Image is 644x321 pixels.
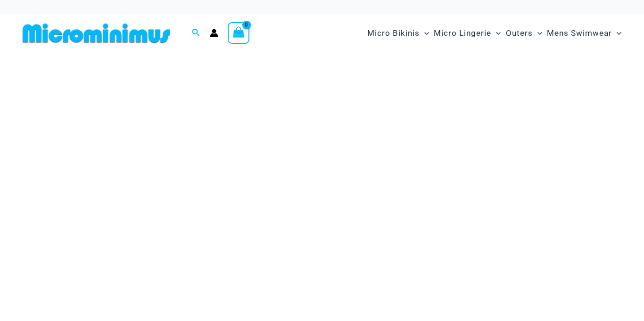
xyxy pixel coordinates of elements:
[612,21,621,45] span: Menu Toggle
[506,21,533,45] span: Outers
[504,19,545,48] a: OutersMenu ToggleMenu Toggle
[192,27,200,39] a: Search icon link
[533,21,542,45] span: Menu Toggle
[420,21,429,45] span: Menu Toggle
[367,21,420,45] span: Micro Bikinis
[491,21,501,45] span: Menu Toggle
[228,22,249,44] a: View Shopping Cart, empty
[19,23,174,44] img: MM SHOP LOGO FLAT
[545,19,624,48] a: Mens SwimwearMenu ToggleMenu Toggle
[365,19,431,48] a: Micro BikinisMenu ToggleMenu Toggle
[434,21,491,45] span: Micro Lingerie
[431,19,503,48] a: Micro LingerieMenu ToggleMenu Toggle
[547,21,612,45] span: Mens Swimwear
[363,17,625,49] nav: Site Navigation
[210,29,218,37] a: Account icon link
